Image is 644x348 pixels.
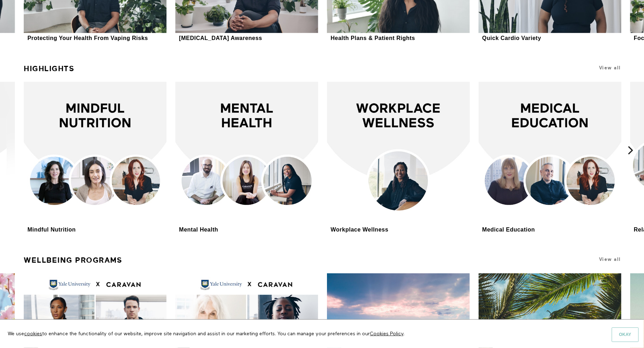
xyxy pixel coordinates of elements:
[331,226,388,233] div: Workplace Wellness
[331,35,415,41] div: Health Plans & Patient Rights
[479,82,621,234] a: Medical EducationMedical Education
[27,35,148,41] div: Protecting Your Health From Vaping Risks
[24,331,43,336] a: cookies
[612,327,639,342] button: Okay
[175,82,318,234] a: Mental HealthMental Health
[482,226,535,233] div: Medical Education
[24,253,122,268] a: Wellbeing Programs
[179,226,218,233] div: Mental Health
[24,82,166,234] a: Mindful NutritionMindful Nutrition
[24,61,74,76] a: Highlights
[27,226,75,233] div: Mindful Nutrition
[3,325,507,343] p: We use to enhance the functionality of our website, improve site navigation and assist in our mar...
[327,82,469,234] a: Workplace WellnessWorkplace Wellness
[599,65,621,70] a: View all
[482,35,541,41] div: Quick Cardio Variety
[179,35,262,41] div: [MEDICAL_DATA] Awareness
[370,331,404,336] a: Cookies Policy
[599,257,621,262] a: View all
